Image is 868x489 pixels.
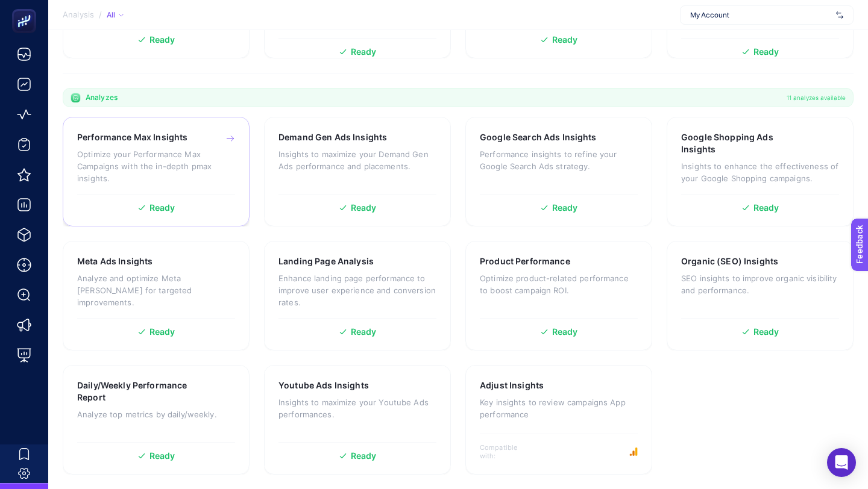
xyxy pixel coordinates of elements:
[7,4,46,13] span: Feedback
[99,10,102,19] span: /
[107,10,124,20] div: All
[753,48,779,56] span: Ready
[63,365,250,475] a: Daily/Weekly Performance ReportAnalyze top metrics by daily/weekly.Ready
[149,328,175,336] span: Ready
[77,131,187,143] h3: Performance Max Insights
[681,272,839,296] p: SEO insights to improve organic visibility and performance.
[667,241,854,350] a: Organic (SEO) InsightsSEO insights to improve organic visibility and performance.Ready
[836,9,843,21] img: svg%3e
[552,36,578,44] span: Ready
[480,255,570,267] h3: Product Performance
[149,36,175,44] span: Ready
[480,379,544,391] h3: Adjust Insights
[753,328,779,336] span: Ready
[351,328,377,336] span: Ready
[63,117,250,226] a: Performance Max InsightsOptimize your Performance Max Campaigns with the in-depth pmax insights.R...
[465,241,652,350] a: Product PerformanceOptimize product-related performance to boost campaign ROI.Ready
[86,93,118,102] span: Analyzes
[667,117,854,226] a: Google Shopping Ads InsightsInsights to enhance the effectiveness of your Google Shopping campaig...
[690,10,831,20] span: My Account
[351,48,377,56] span: Ready
[480,443,534,460] span: Compatible with:
[278,379,369,391] h3: Youtube Ads Insights
[63,241,250,350] a: Meta Ads InsightsAnalyze and optimize Meta [PERSON_NAME] for targeted improvements.Ready
[77,408,235,420] p: Analyze top metrics by daily/weekly.
[149,204,175,212] span: Ready
[753,204,779,212] span: Ready
[264,241,451,350] a: Landing Page AnalysisEnhance landing page performance to improve user experience and conversion r...
[264,365,451,475] a: Youtube Ads InsightsInsights to maximize your Youtube Ads performances.Ready
[480,148,638,172] p: Performance insights to refine your Google Search Ads strategy.
[278,396,436,420] p: Insights to maximize your Youtube Ads performances.
[827,448,856,477] div: Open Intercom Messenger
[480,131,597,143] h3: Google Search Ads Insights
[278,131,387,143] h3: Demand Gen Ads Insights
[480,272,638,296] p: Optimize product-related performance to boost campaign ROI.
[278,148,436,172] p: Insights to maximize your Demand Gen Ads performance and placements.
[351,204,377,212] span: Ready
[77,148,235,184] p: Optimize your Performance Max Campaigns with the in-depth pmax insights.
[77,255,153,267] h3: Meta Ads Insights
[77,272,235,308] p: Analyze and optimize Meta [PERSON_NAME] for targeted improvements.
[278,272,436,308] p: Enhance landing page performance to improve user experience and conversion rates.
[681,131,801,155] h3: Google Shopping Ads Insights
[63,10,94,20] span: Analysis
[77,379,198,403] h3: Daily/Weekly Performance Report
[465,365,652,475] a: Adjust InsightsKey insights to review campaigns App performanceCompatible with:
[552,204,578,212] span: Ready
[149,452,175,460] span: Ready
[552,328,578,336] span: Ready
[264,117,451,226] a: Demand Gen Ads InsightsInsights to maximize your Demand Gen Ads performance and placements.Ready
[681,160,839,184] p: Insights to enhance the effectiveness of your Google Shopping campaigns.
[787,93,846,102] span: 11 analyzes available
[681,255,778,267] h3: Organic (SEO) Insights
[465,117,652,226] a: Google Search Ads InsightsPerformance insights to refine your Google Search Ads strategy.Ready
[480,396,638,420] p: Key insights to review campaigns App performance
[278,255,374,267] h3: Landing Page Analysis
[351,452,377,460] span: Ready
